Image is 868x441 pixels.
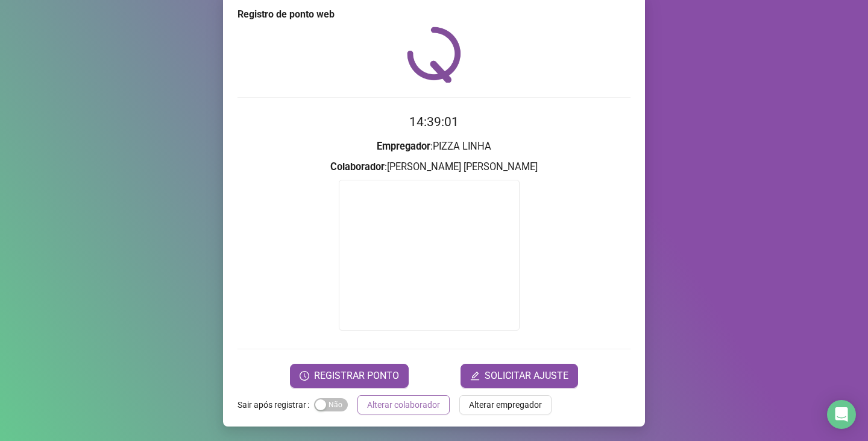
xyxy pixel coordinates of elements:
button: REGISTRAR PONTO [290,364,409,388]
h3: : [PERSON_NAME] [PERSON_NAME] [237,159,631,175]
span: SOLICITAR AJUSTE [485,369,568,383]
span: edit [470,371,480,381]
h3: : PIZZA LINHA [237,139,631,154]
span: REGISTRAR PONTO [314,369,399,383]
label: Sair após registrar [237,395,314,414]
button: Alterar colaborador [357,395,450,414]
span: clock-circle [300,371,309,381]
strong: Colaborador [330,161,385,173]
span: Alterar empregador [469,398,542,411]
time: 14:39:01 [409,115,459,129]
div: Open Intercom Messenger [827,400,856,429]
img: QRPoint [407,27,461,83]
button: editSOLICITAR AJUSTE [461,364,578,388]
button: Alterar empregador [459,395,552,414]
div: Registro de ponto web [237,7,631,22]
strong: Empregador [377,141,430,152]
span: Alterar colaborador [367,398,440,411]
